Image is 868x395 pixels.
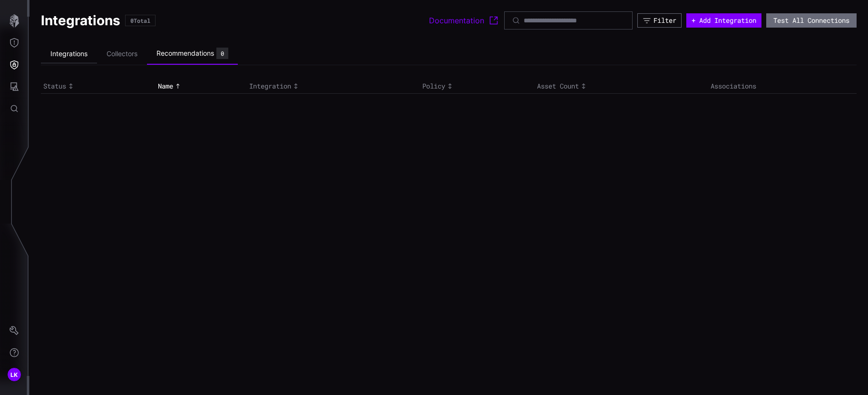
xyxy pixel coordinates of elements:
[130,18,150,23] div: 0 Total
[249,82,418,90] div: Toggle sort direction
[686,13,761,28] button: + Add Integration
[422,82,532,90] div: Toggle sort direction
[221,50,224,56] div: 0
[43,82,153,90] div: Toggle sort direction
[158,82,244,90] div: Toggle sort direction
[0,364,28,385] button: LK
[637,13,682,28] button: Filter
[537,82,706,90] div: Toggle sort direction
[41,12,120,29] h1: Integrations
[653,16,676,25] div: Filter
[97,45,147,63] li: Collectors
[766,13,857,28] button: Test All Connections
[708,79,857,93] th: Associations
[10,370,18,380] span: LK
[429,15,499,26] a: Documentation
[156,49,214,58] div: Recommendations
[41,45,97,63] li: Integrations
